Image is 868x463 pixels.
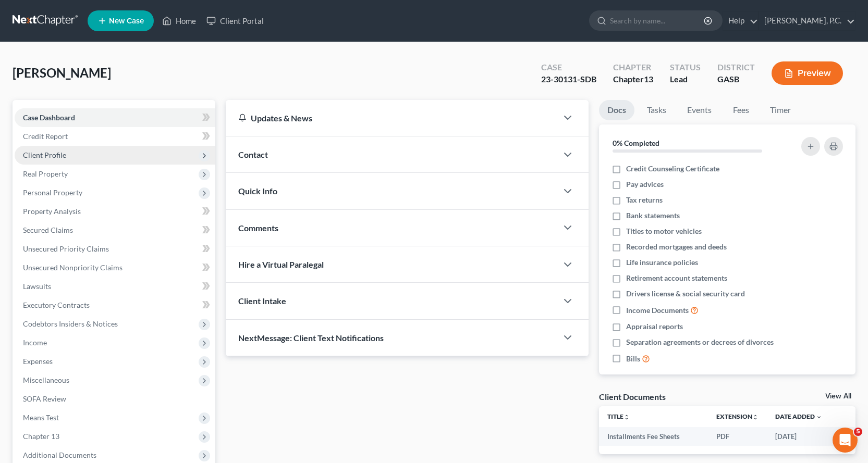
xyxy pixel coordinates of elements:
a: SOFA Review [15,390,215,408]
a: Tasks [639,100,675,120]
a: Credit Report [15,127,215,146]
a: Lawsuits [15,277,215,296]
span: Means Test [23,413,59,422]
span: Lawsuits [23,282,51,291]
a: Extensionunfold_more [716,412,759,420]
span: New Case [109,17,144,25]
a: Date Added expand_more [775,412,822,420]
div: Chapter [613,61,653,73]
span: Client Profile [23,151,66,159]
a: Events [679,100,720,120]
span: Miscellaneous [23,376,69,384]
a: Property Analysis [15,202,215,221]
a: Executory Contracts [15,296,215,315]
iframe: Intercom live chat [833,428,858,453]
span: Secured Claims [23,226,73,234]
span: Credit Counseling Certificate [626,164,719,174]
i: unfold_more [624,414,630,420]
span: Credit Report [23,132,68,141]
a: Timer [762,100,799,120]
span: Quick Info [238,186,277,196]
span: SOFA Review [23,394,66,403]
td: Installments Fee Sheets [599,427,708,446]
span: Unsecured Priority Claims [23,244,109,253]
span: Separation agreements or decrees of divorces [626,337,774,347]
span: Additional Documents [23,451,96,459]
span: Comments [238,223,278,233]
a: Fees [724,100,757,120]
button: Preview [772,61,843,85]
td: [DATE] [767,427,830,446]
span: Chapter 13 [23,432,59,441]
input: Search by name... [610,11,705,30]
span: Case Dashboard [23,113,75,122]
span: 5 [854,428,862,436]
span: Personal Property [23,188,82,197]
div: District [717,61,755,73]
div: GASB [717,73,755,85]
div: Lead [670,73,701,85]
i: expand_more [816,414,822,420]
td: PDF [708,427,767,446]
a: Case Dashboard [15,108,215,127]
strong: 0% Completed [613,139,659,147]
a: [PERSON_NAME], P.C. [759,11,855,30]
span: Codebtors Insiders & Notices [23,319,118,328]
a: Unsecured Nonpriority Claims [15,258,215,277]
span: Recorded mortgages and deeds [626,242,727,252]
span: Bills [626,354,640,364]
a: Home [157,11,201,30]
span: Client Intake [238,296,286,306]
span: Life insurance policies [626,257,698,268]
span: Real Property [23,169,68,178]
span: Contact [238,149,268,159]
a: View All [825,393,851,400]
span: [PERSON_NAME] [13,65,111,80]
div: Chapter [613,73,653,85]
div: Updates & News [238,112,545,123]
a: Unsecured Priority Claims [15,240,215,258]
span: Bank statements [626,210,680,221]
span: NextMessage: Client Text Notifications [238,333,384,343]
a: Secured Claims [15,221,215,240]
i: unfold_more [752,414,759,420]
a: Titleunfold_more [607,412,630,420]
span: Unsecured Nonpriority Claims [23,263,123,272]
span: Titles to motor vehicles [626,226,702,236]
span: Hire a Virtual Paralegal [238,259,324,269]
span: Retirement account statements [626,273,727,283]
a: Docs [599,100,634,120]
span: 13 [644,74,653,84]
span: Appraisal reports [626,321,683,332]
div: Status [670,61,701,73]
div: Client Documents [599,391,666,402]
span: Property Analysis [23,207,81,216]
span: Executory Contracts [23,301,90,309]
span: Income Documents [626,305,689,316]
span: Drivers license & social security card [626,289,745,299]
span: Expenses [23,357,53,366]
div: Case [541,61,596,73]
div: 23-30131-SDB [541,73,596,85]
span: Income [23,338,47,347]
a: Client Portal [201,11,269,30]
span: Pay advices [626,179,664,190]
a: Help [723,11,758,30]
span: Tax returns [626,195,663,205]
